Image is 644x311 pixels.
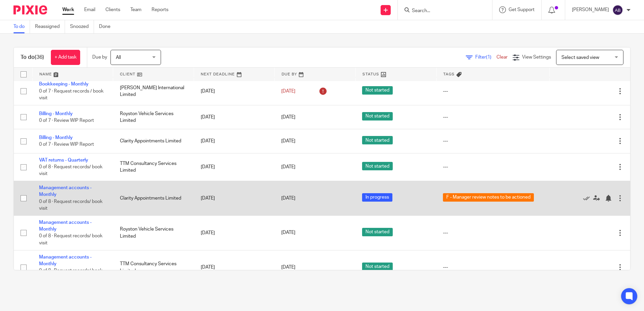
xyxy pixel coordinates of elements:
[113,105,194,129] td: Royston Vehicle Services Limited
[443,193,534,202] span: F - Manager review notes to be actioned
[92,54,107,61] p: Due by
[39,255,92,266] a: Management accounts - Monthly
[281,115,295,119] span: [DATE]
[362,228,393,236] span: Not started
[105,6,120,13] a: Clients
[113,77,194,105] td: [PERSON_NAME] International Limited
[572,6,609,13] p: [PERSON_NAME]
[70,20,94,33] a: Snoozed
[194,105,275,129] td: [DATE]
[281,196,295,201] span: [DATE]
[35,20,65,33] a: Reassigned
[13,5,47,14] img: Pixie
[509,7,535,12] span: Get Support
[113,215,194,250] td: Royston Vehicle Services Limited
[62,6,74,13] a: Work
[281,265,295,270] span: [DATE]
[39,220,92,232] a: Management accounts - Monthly
[194,215,275,250] td: [DATE]
[39,89,103,101] span: 0 of 7 · Request records / book visit
[561,55,599,60] span: Select saved view
[496,55,508,60] a: Clear
[362,136,393,144] span: Not started
[130,6,141,13] a: Team
[152,6,168,13] a: Reports
[194,181,275,216] td: [DATE]
[35,55,44,60] span: (36)
[116,55,121,60] span: All
[475,55,496,60] span: Filter
[39,82,89,87] a: Bookkeeping - Monthly
[39,111,73,116] a: Billing - Monthly
[362,86,393,95] span: Not started
[39,234,102,246] span: 0 of 8 · Request records/ book visit
[443,230,543,236] div: ---
[612,5,623,15] img: svg%3E
[194,250,275,285] td: [DATE]
[84,6,95,13] a: Email
[113,153,194,181] td: TTM Consultancy Services Limited
[113,129,194,153] td: Clarity Appointments Limited
[194,153,275,181] td: [DATE]
[39,269,102,280] span: 0 of 8 · Request records/ book visit
[443,114,543,120] div: ---
[362,162,393,170] span: Not started
[39,135,73,140] a: Billing - Monthly
[362,263,393,271] span: Not started
[39,142,94,147] span: 0 of 7 · Review WIP Report
[443,138,543,144] div: ---
[113,250,194,285] td: TTM Consultancy Services Limited
[39,158,88,163] a: VAT returns - Quarterly
[51,50,80,65] a: + Add task
[411,8,472,14] input: Search
[522,55,551,60] span: View Settings
[39,199,102,211] span: 0 of 8 · Request records/ book visit
[443,164,543,170] div: ---
[443,264,543,271] div: ---
[583,195,593,202] a: Mark as done
[281,89,295,94] span: [DATE]
[281,165,295,169] span: [DATE]
[362,193,392,202] span: In progress
[99,20,116,33] a: Done
[486,55,491,60] span: (1)
[362,112,393,120] span: Not started
[39,165,102,176] span: 0 of 8 · Request records/ book visit
[281,231,295,235] span: [DATE]
[39,185,92,197] a: Management accounts - Monthly
[21,54,44,61] h1: To do
[39,118,94,123] span: 0 of 7 · Review WIP Report
[281,139,295,143] span: [DATE]
[13,20,30,33] a: To do
[113,181,194,216] td: Clarity Appointments Limited
[194,129,275,153] td: [DATE]
[194,77,275,105] td: [DATE]
[443,88,543,95] div: ---
[443,72,455,76] span: Tags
